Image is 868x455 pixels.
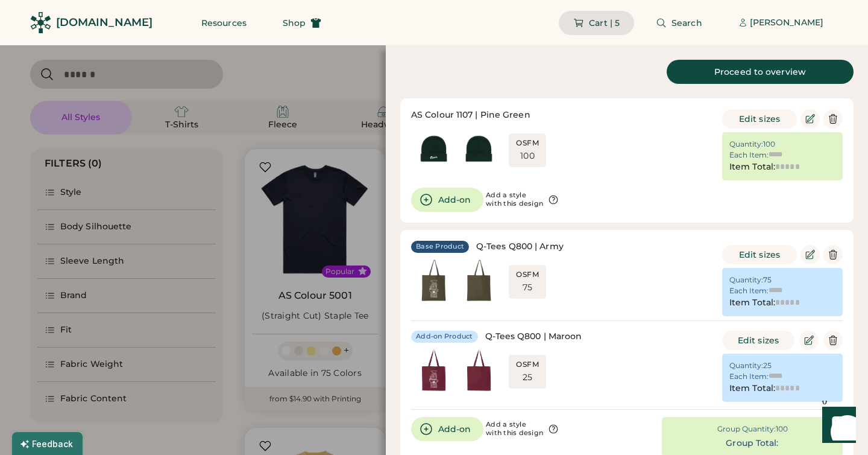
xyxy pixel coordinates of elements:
[729,297,775,309] div: Item Total:
[411,258,456,303] img: generate-image
[456,348,502,393] img: generate-image
[416,332,473,342] div: Add-on Product
[763,361,772,371] div: 25
[516,138,539,148] div: OSFM
[283,19,306,27] span: Shop
[456,126,502,171] img: generate-image
[729,150,769,160] div: Each Item:
[476,241,564,253] div: Q-Tees Q800 | Army
[411,348,456,393] img: generate-image
[456,258,502,303] img: generate-image
[681,68,839,76] div: Proceed to overview
[729,286,769,296] div: Each Item:
[523,282,533,294] div: 75
[729,275,763,285] div: Quantity:
[187,11,261,35] button: Resources
[722,109,797,129] button: Edit sizes
[726,437,778,450] div: Group Total:
[641,11,717,35] button: Search
[667,60,854,84] a: Proceed to overview
[729,372,769,381] div: Each Item:
[30,12,51,33] img: Rendered Logo - Screens
[763,275,772,285] div: 75
[268,11,336,35] button: Shop
[823,331,843,350] button: Delete
[729,161,775,173] div: Item Total:
[589,19,620,27] span: Cart | 5
[671,19,702,27] span: Search
[411,109,530,121] div: AS Colour 1107 | Pine Green
[729,361,763,371] div: Quantity:
[800,109,820,129] button: Edit Product
[811,401,863,453] iframe: Front Chat
[523,372,533,384] div: 25
[520,150,535,162] div: 100
[516,360,539,369] div: OSFM
[559,11,634,35] button: Cart | 5
[776,424,788,434] div: 100
[800,245,820,264] button: Edit Product
[750,17,823,29] div: [PERSON_NAME]
[486,421,543,437] div: Add a style with this design
[823,245,843,264] button: Delete
[729,383,775,395] div: Item Total:
[722,245,797,264] button: Edit sizes
[717,424,776,434] div: Group Quantity:
[56,15,153,30] div: [DOMAIN_NAME]
[516,270,539,279] div: OSFM
[411,188,483,212] button: Add-on
[416,242,464,252] div: Base Product
[722,331,794,350] button: Edit sizes
[729,139,763,149] div: Quantity:
[799,331,819,350] button: Edit Product
[823,109,843,129] button: Delete
[763,139,775,149] div: 100
[485,331,582,343] div: Q-Tees Q800 | Maroon
[411,417,483,441] button: Add-on
[411,126,456,171] img: generate-image
[486,191,543,208] div: Add a style with this design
